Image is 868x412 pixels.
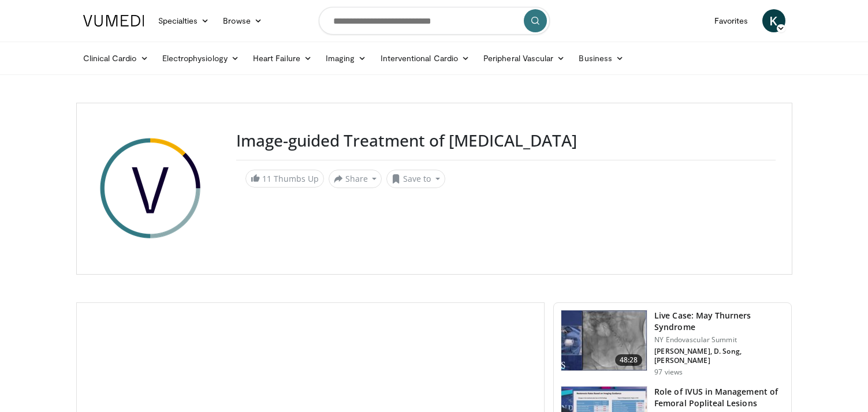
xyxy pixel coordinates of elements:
[374,47,477,70] a: Interventional Cardio
[654,386,784,409] h3: Role of IVUS in Management of Femoral Popliteal Lesions
[572,47,631,70] a: Business
[319,7,550,35] input: Search topics, interventions
[245,170,324,188] a: 11 Thumbs Up
[155,47,246,70] a: Electrophysiology
[262,173,271,184] span: 11
[654,347,784,365] p: [PERSON_NAME], D. Song, [PERSON_NAME]
[236,131,776,151] h3: Image-guided Treatment of [MEDICAL_DATA]
[654,310,784,333] h3: Live Case: May Thurners Syndrome
[246,47,319,70] a: Heart Failure
[76,47,155,70] a: Clinical Cardio
[654,368,683,377] p: 97 views
[561,310,784,377] a: 48:28 Live Case: May Thurners Syndrome NY Endovascular Summit [PERSON_NAME], D. Song, [PERSON_NAM...
[707,9,755,32] a: Favorites
[329,170,382,188] button: Share
[561,310,647,370] img: 77e01b03-69f2-4eca-9737-1e4293b288fc.150x105_q85_crop-smart_upscale.jpg
[476,47,572,70] a: Peripheral Vascular
[762,9,785,32] a: K
[151,9,217,32] a: Specialties
[319,47,374,70] a: Imaging
[615,354,643,366] span: 48:28
[216,9,269,32] a: Browse
[386,170,445,188] button: Save to
[654,335,784,344] p: NY Endovascular Summit
[83,15,144,27] img: VuMedi Logo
